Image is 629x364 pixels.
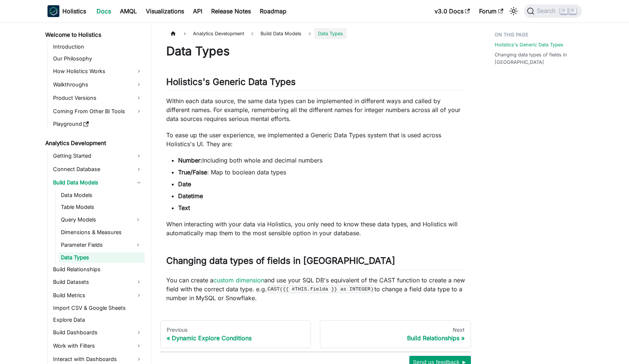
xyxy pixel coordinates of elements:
[59,239,131,251] a: Parameter Fields
[59,227,145,237] a: Dimensions & Measures
[430,5,475,17] a: v3.0 Docs
[59,252,145,263] a: Data Types
[178,168,207,176] strong: True/False
[495,41,563,48] a: Holistics's Generic Data Types
[59,202,145,212] a: Table Models
[51,276,145,288] a: Build Datasets
[326,334,465,342] div: Build Relationships
[178,192,203,200] strong: Datetime
[51,79,145,91] a: Walkthroughs
[178,168,465,177] li: : Map to boolean data types
[508,5,520,17] button: Switch between dark and light mode (currently light mode)
[166,131,465,148] p: To ease up the user experience, we implemented a Generic Data Types system that is used across Ho...
[166,255,465,269] h2: Changing data types of fields in [GEOGRAPHIC_DATA]
[257,28,305,39] span: Build Data Models
[131,239,145,251] button: Expand sidebar category 'Parameter Fields'
[40,22,151,364] nav: Docs sidebar
[141,5,189,17] a: Visualizations
[524,4,582,18] button: Search (Command+K)
[43,138,145,148] a: Analytics Development
[51,264,145,275] a: Build Relationships
[51,119,145,129] a: Playground
[314,28,347,39] span: Data Types
[166,276,465,302] p: You can create a and use your SQL DB's equivalent of the CAST function to create a new field with...
[51,65,145,77] a: How Holistics Works
[534,8,560,14] span: Search
[51,327,145,338] a: Build Dashboards
[51,92,145,104] a: Product Versions
[475,5,508,17] a: Forum
[166,76,465,91] h2: Holistics's Generic Data Types
[59,214,131,226] a: Query Models
[178,204,190,211] strong: Text
[43,30,145,40] a: Welcome to Holistics
[189,5,207,17] a: API
[267,285,375,293] code: CAST({{ #THIS.fielda }} as INTEGER)
[178,156,465,165] li: Including both whole and decimal numbers
[51,303,145,313] a: Import CSV & Google Sheets
[47,5,86,17] a: HolisticsHolistics
[51,53,145,64] a: Our Philosophy
[569,7,576,14] kbd: K
[51,289,145,301] a: Build Metrics
[166,28,180,39] a: Home page
[495,51,577,65] a: Changing data types of fields in [GEOGRAPHIC_DATA]
[51,315,145,325] a: Explore Data
[167,327,305,333] div: Previous
[160,320,471,348] nav: Docs pages
[51,42,145,52] a: Introduction
[51,150,145,162] a: Getting Started
[255,5,291,17] a: Roadmap
[160,320,311,348] a: PreviousDynamic Explore Conditions
[166,220,465,237] p: When interacting with your data via Holistics, you only need to know these data types, and Holist...
[207,5,255,17] a: Release Notes
[51,105,145,117] a: Coming From Other BI Tools
[51,163,145,175] a: Connect Database
[92,5,115,17] a: Docs
[166,96,465,123] p: Within each data source, the same data types can be implemented in different ways and called by d...
[320,320,471,348] a: NextBuild Relationships
[47,5,59,17] img: Holistics
[115,5,141,17] a: AMQL
[59,190,145,200] a: Data Models
[189,28,248,39] span: Analytics Development
[166,28,465,39] nav: Breadcrumbs
[326,327,465,333] div: Next
[62,7,86,16] b: Holistics
[166,44,465,59] h1: Data Types
[167,334,305,342] div: Dynamic Explore Conditions
[51,177,145,188] a: Build Data Models
[131,214,145,226] button: Expand sidebar category 'Query Models'
[560,7,567,14] kbd: ⌘
[178,157,202,164] strong: Number:
[51,340,145,352] a: Work with Filters
[178,180,191,188] strong: Date
[213,276,264,284] a: custom dimension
